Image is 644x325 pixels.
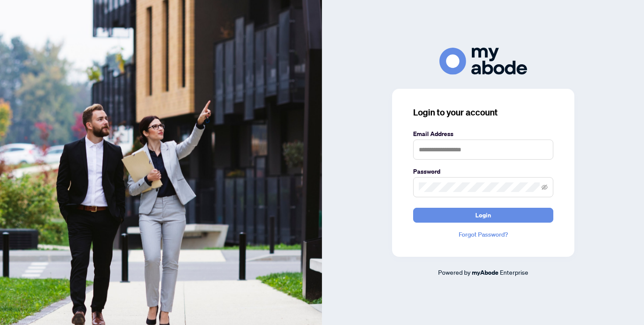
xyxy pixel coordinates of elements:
button: Login [413,208,553,223]
span: Enterprise [500,268,528,276]
span: eye-invisible [541,184,548,190]
span: Login [475,208,491,222]
span: Powered by [438,268,471,276]
a: Forgot Password? [413,230,553,239]
a: myAbode [472,268,499,277]
label: Password [413,167,553,176]
img: ma-logo [439,48,527,74]
label: Email Address [413,129,553,139]
h3: Login to your account [413,106,553,119]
